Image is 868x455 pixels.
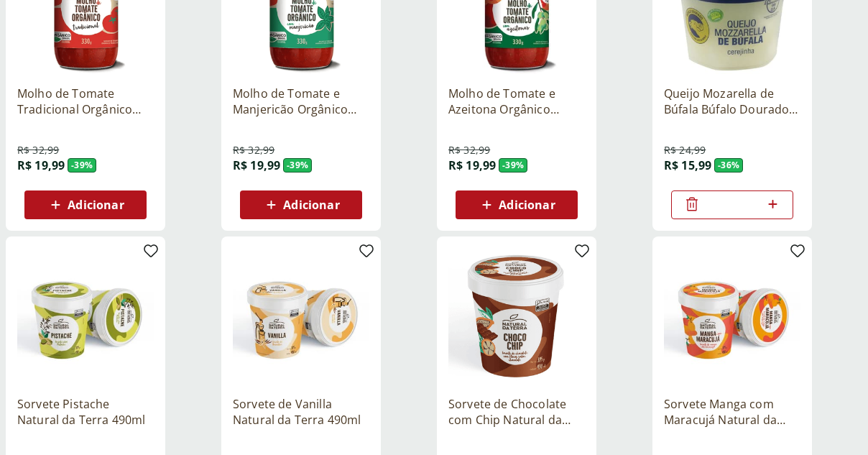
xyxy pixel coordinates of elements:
[448,143,490,157] span: R$ 32,99
[456,190,578,219] button: Adicionar
[17,143,59,157] span: R$ 32,99
[68,199,124,211] span: Adicionar
[448,248,585,385] img: Sorvete de Chocolate com Chip Natural da Terra 490ml
[233,157,280,173] span: R$ 19,99
[233,396,369,428] a: Sorvete de Vanilla Natural da Terra 490ml
[664,248,800,385] img: Sorvete Manga com Maracujá Natural da Terra 490ml
[283,199,339,211] span: Adicionar
[283,158,312,173] span: - 39 %
[448,396,585,428] a: Sorvete de Chocolate com Chip Natural da Terra 490ml
[499,158,527,173] span: - 39 %
[17,396,154,428] a: Sorvete Pistache Natural da Terra 490ml
[17,248,154,385] img: Sorvete Pistache Natural da Terra 490ml
[448,86,585,117] a: Molho de Tomate e Azeitona Orgânico Natural Da Terra 330g
[714,158,743,173] span: - 36 %
[664,396,800,428] a: Sorvete Manga com Maracujá Natural da Terra 490ml
[17,86,154,117] a: Molho de Tomate Tradicional Orgânico Natural Da Terra 330g
[664,157,711,173] span: R$ 15,99
[664,86,800,117] a: Queijo Mozarella de Búfala Búfalo Dourado 150g
[68,158,96,173] span: - 39 %
[499,199,555,211] span: Adicionar
[17,157,65,173] span: R$ 19,99
[24,190,147,219] button: Adicionar
[233,248,369,385] img: Sorvete de Vanilla Natural da Terra 490ml
[233,86,369,117] a: Molho de Tomate e Manjericão Orgânico Natural Da Terra 330g
[233,143,274,157] span: R$ 32,99
[664,143,706,157] span: R$ 24,99
[448,157,496,173] span: R$ 19,99
[240,190,362,219] button: Adicionar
